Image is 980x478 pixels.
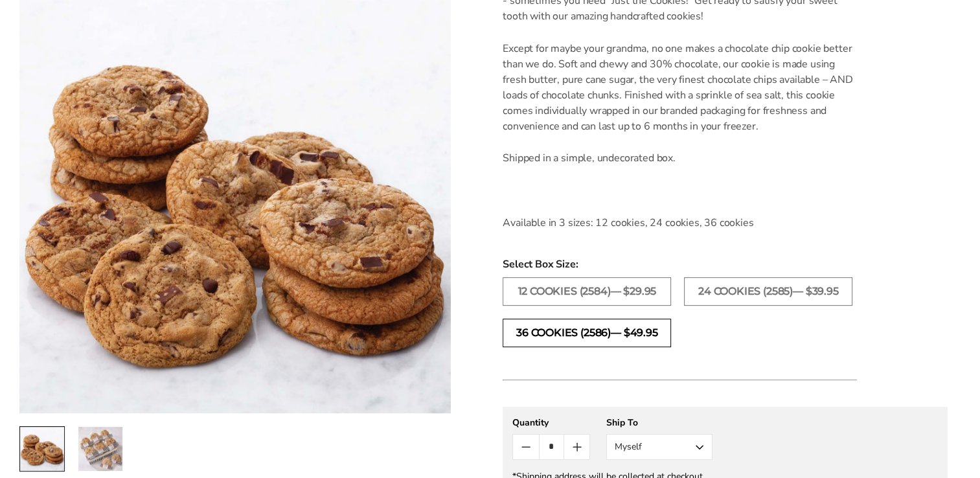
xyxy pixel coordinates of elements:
[503,256,948,272] span: Select Box Size:
[503,215,857,231] p: Available in 3 sizes: 12 cookies, 24 cookies, 36 cookies
[78,427,122,471] img: Just The Cookies - All Chocolate Chip Cookies
[564,435,589,459] button: Count plus
[513,435,538,459] button: Count minus
[19,426,65,472] a: 1 / 2
[78,426,123,472] a: 2 / 2
[606,434,712,460] button: Myself
[503,277,671,306] label: 12 COOKIES (2584)— $29.95
[684,277,852,306] label: 24 COOKIES (2585)— $39.95
[503,150,857,166] p: Shipped in a simple, undecorated box.
[20,427,64,471] img: Just The Cookies - All Chocolate Chip Cookies
[606,416,712,429] div: Ship To
[539,435,564,459] input: Quantity
[503,319,671,347] label: 36 COOKIES (2586)— $49.95
[503,41,857,134] p: Except for maybe your grandma, no one makes a chocolate chip cookie better than we do. Soft and c...
[512,416,590,429] div: Quantity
